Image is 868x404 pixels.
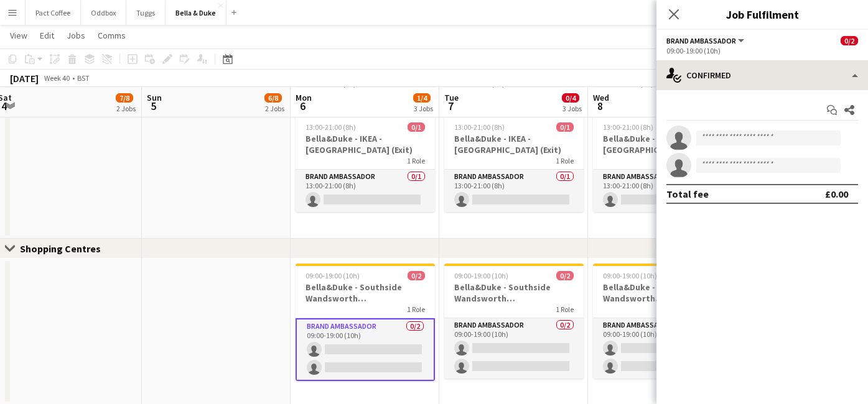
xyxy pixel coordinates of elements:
span: 1 Role [556,156,574,165]
span: 0/1 [408,122,425,132]
a: View [5,27,32,44]
h3: Bella&Duke - IKEA - [GEOGRAPHIC_DATA] (Exit) [296,133,435,155]
div: Shopping Centres [20,242,111,255]
app-job-card: 09:00-19:00 (10h)0/2Bella&Duke - Southside Wandsworth ([GEOGRAPHIC_DATA])1 RoleBrand Ambassador0/... [444,264,584,379]
span: 13:00-21:00 (8h) [603,122,653,132]
span: 09:00-19:00 (10h) [306,271,360,280]
app-job-card: 13:00-21:00 (8h)0/1Bella&Duke - IKEA - [GEOGRAPHIC_DATA] (Exit)1 RoleBrand Ambassador0/113:00-21:... [296,115,435,212]
span: 1/4 [413,93,431,103]
span: Comms [98,30,126,41]
span: 1 Role [407,305,425,314]
span: Wed [593,92,609,103]
button: Bella & Duke [166,1,226,25]
h3: Bella&Duke - Southside Wandsworth ([GEOGRAPHIC_DATA]) [444,282,584,304]
app-card-role: Brand Ambassador0/113:00-21:00 (8h) [444,170,584,212]
div: Confirmed [656,60,868,90]
div: 2 Jobs [116,104,136,113]
h3: Bella&Duke - IKEA - [GEOGRAPHIC_DATA] (Exit) [593,133,732,155]
h3: Job Fulfilment [656,6,868,22]
span: 8 [591,99,609,113]
span: 09:00-19:00 (10h) [603,271,657,280]
span: 1 Role [556,305,574,314]
app-card-role: Brand Ambassador0/113:00-21:00 (8h) [296,170,435,212]
div: 2 Jobs [265,104,284,113]
h3: Bella&Duke - Southside Wandsworth ([GEOGRAPHIC_DATA]) [296,282,435,304]
span: 0/2 [408,271,425,280]
span: 5 [145,99,162,113]
h3: Bella&Duke - Southside Wandsworth ([GEOGRAPHIC_DATA]) [593,282,732,304]
span: 7 [442,99,459,113]
app-job-card: 09:00-19:00 (10h)0/2Bella&Duke - Southside Wandsworth ([GEOGRAPHIC_DATA])1 RoleBrand Ambassador0/... [296,264,435,381]
span: 6/8 [264,93,282,103]
span: View [10,30,27,41]
span: 0/2 [556,271,574,280]
div: Total fee [666,188,709,200]
app-card-role: Brand Ambassador0/209:00-19:00 (10h) [296,318,435,381]
span: 7/8 [116,93,133,103]
div: 3 Jobs [414,104,433,113]
span: 0/2 [841,36,858,45]
button: Brand Ambassador [666,36,746,45]
app-card-role: Brand Ambassador0/209:00-19:00 (10h) [444,318,584,379]
a: Edit [35,27,59,44]
a: Comms [93,27,131,44]
span: Mon [296,92,312,103]
span: Week 40 [41,73,72,83]
div: BST [77,73,90,83]
span: 13:00-21:00 (8h) [454,122,505,132]
div: [DATE] [10,72,39,85]
span: Jobs [67,30,85,41]
span: 0/1 [556,122,574,132]
span: Edit [40,30,54,41]
span: Brand Ambassador [666,36,736,45]
button: Tuggs [126,1,166,25]
app-card-role: Brand Ambassador0/209:00-19:00 (10h) [593,318,732,379]
span: Sun [147,92,162,103]
h3: Bella&Duke - IKEA - [GEOGRAPHIC_DATA] (Exit) [444,133,584,155]
span: 13:00-21:00 (8h) [306,122,356,132]
div: 09:00-19:00 (10h) [666,46,858,55]
app-job-card: 13:00-21:00 (8h)0/1Bella&Duke - IKEA - [GEOGRAPHIC_DATA] (Exit)1 RoleBrand Ambassador0/113:00-21:... [593,115,732,212]
span: 6 [294,99,312,113]
span: Tue [444,92,459,103]
button: Pact Coffee [26,1,81,25]
app-job-card: 09:00-19:00 (10h)0/2Bella&Duke - Southside Wandsworth ([GEOGRAPHIC_DATA])1 RoleBrand Ambassador0/... [593,264,732,379]
span: 1 Role [407,156,425,165]
div: £0.00 [825,188,848,200]
span: 0/4 [562,93,579,103]
div: 3 Jobs [562,104,582,113]
app-card-role: Brand Ambassador0/113:00-21:00 (8h) [593,170,732,212]
app-job-card: 13:00-21:00 (8h)0/1Bella&Duke - IKEA - [GEOGRAPHIC_DATA] (Exit)1 RoleBrand Ambassador0/113:00-21:... [444,115,584,212]
a: Jobs [62,27,90,44]
button: Oddbox [81,1,126,25]
span: 09:00-19:00 (10h) [454,271,508,280]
